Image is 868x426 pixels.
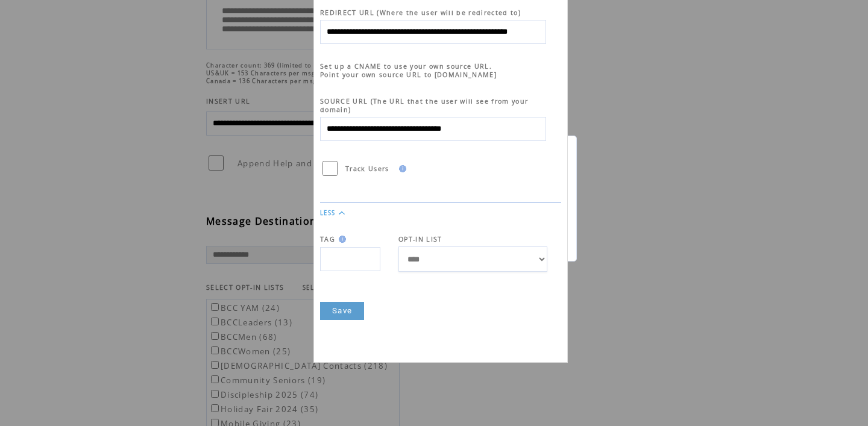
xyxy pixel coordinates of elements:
span: Set up a CNAME to use your own source URL. [320,62,492,70]
a: Save [320,302,364,320]
img: help.gif [335,236,346,243]
span: OPT-IN LIST [398,235,442,243]
span: REDIRECT URL (Where the user will be redirected to) [320,8,521,17]
span: Track Users [345,164,389,173]
img: help.gif [395,165,406,172]
span: SOURCE URL (The URL that the user will see from your domain) [320,97,528,114]
span: Point your own source URL to [DOMAIN_NAME] [320,70,497,79]
a: LESS [320,209,335,217]
span: TAG [320,235,335,243]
